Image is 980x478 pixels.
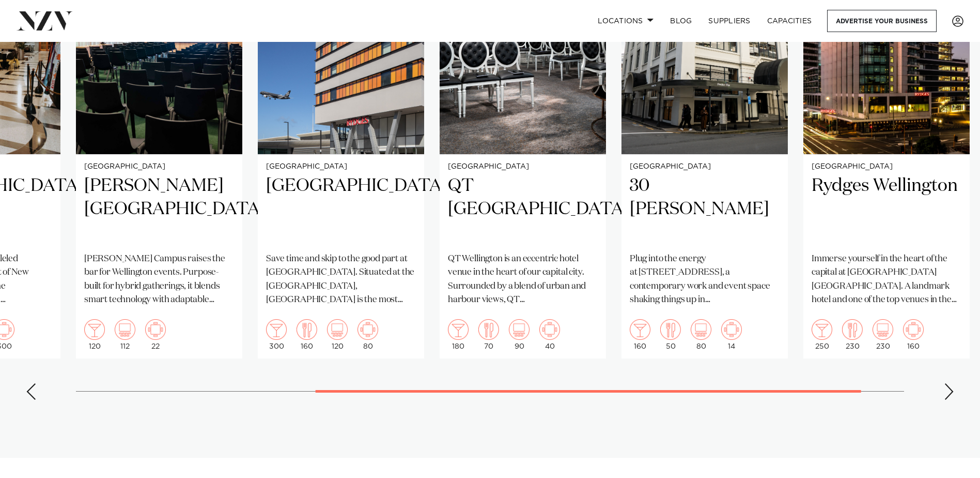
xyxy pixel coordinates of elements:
[84,319,105,340] img: cocktail.png
[660,319,681,350] div: 50
[84,319,105,350] div: 120
[509,319,530,340] img: theatre.png
[84,174,234,244] h2: [PERSON_NAME][GEOGRAPHIC_DATA]
[759,10,820,32] a: Capacities
[115,319,135,340] img: theatre.png
[812,174,961,244] h2: Rydges Wellington
[115,319,135,350] div: 112
[630,319,650,340] img: cocktail.png
[145,319,166,340] img: meeting.png
[660,319,681,340] img: dining.png
[630,174,780,244] h2: 30 [PERSON_NAME]
[357,319,378,340] img: meeting.png
[266,174,416,244] h2: [GEOGRAPHIC_DATA]
[266,319,287,340] img: cocktail.png
[903,319,924,350] div: 160
[842,319,863,350] div: 230
[539,319,560,350] div: 40
[266,163,416,171] small: [GEOGRAPHIC_DATA]
[827,10,937,32] a: Advertise your business
[448,174,598,244] h2: QT [GEOGRAPHIC_DATA]
[448,163,598,171] small: [GEOGRAPHIC_DATA]
[448,252,598,307] p: QT Wellington is an eccentric hotel venue in the heart of our capital city. Surrounded by a blend...
[539,319,560,340] img: meeting.png
[873,319,893,350] div: 230
[478,319,499,340] img: dining.png
[145,319,166,350] div: 22
[84,163,234,171] small: [GEOGRAPHIC_DATA]
[448,319,469,340] img: cocktail.png
[873,319,893,340] img: theatre.png
[327,319,348,340] img: theatre.png
[691,319,711,350] div: 80
[842,319,863,340] img: dining.png
[357,319,378,350] div: 80
[812,319,832,340] img: cocktail.png
[812,319,832,350] div: 250
[297,319,317,350] div: 160
[478,319,499,350] div: 70
[509,319,530,350] div: 90
[630,319,650,350] div: 160
[266,252,416,307] p: Save time and skip to the good part at [GEOGRAPHIC_DATA]. Situated at the [GEOGRAPHIC_DATA], [GEO...
[297,319,317,340] img: dining.png
[700,10,758,32] a: SUPPLIERS
[662,10,700,32] a: BLOG
[812,252,961,307] p: Immerse yourself in the heart of the capital at [GEOGRAPHIC_DATA] [GEOGRAPHIC_DATA]. A landmark h...
[812,163,961,171] small: [GEOGRAPHIC_DATA]
[589,10,662,32] a: Locations
[327,319,348,350] div: 120
[448,319,469,350] div: 180
[721,319,742,350] div: 14
[630,163,780,171] small: [GEOGRAPHIC_DATA]
[903,319,924,340] img: meeting.png
[17,11,73,30] img: nzv-logo.png
[266,319,287,350] div: 300
[691,319,711,340] img: theatre.png
[630,252,780,307] p: Plug into the energy at [STREET_ADDRESS], a contemporary work and event space shaking things up i...
[721,319,742,340] img: meeting.png
[84,252,234,307] p: [PERSON_NAME] Campus raises the bar for Wellington events. Purpose-built for hybrid gatherings, i...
